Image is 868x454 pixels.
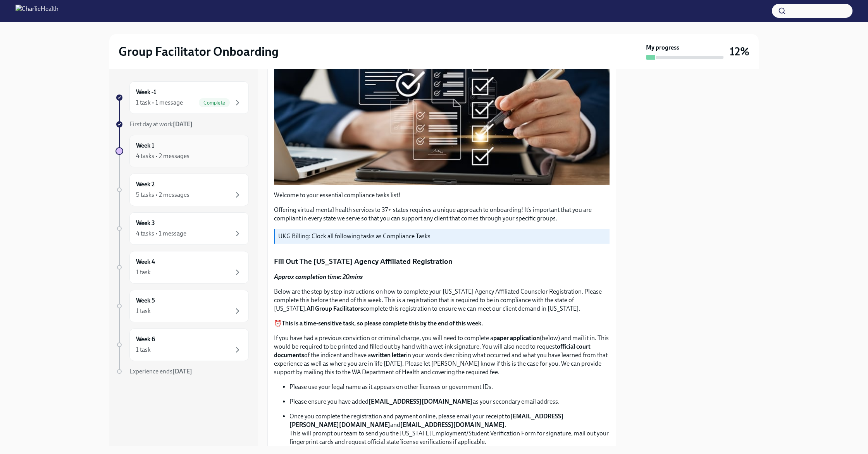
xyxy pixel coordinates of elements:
[274,256,610,267] p: Fill Out The [US_STATE] Agency Affiliated Registration
[282,320,483,327] strong: This is a time-sensitive task, so please complete this by the end of this week.
[646,43,679,52] strong: My progress
[136,346,151,354] div: 1 task
[136,335,155,344] h6: Week 6
[136,229,186,238] div: 4 tasks • 1 message
[274,273,363,280] strong: Approx completion time: 20mins
[136,98,183,107] div: 1 task • 1 message
[136,141,154,150] h6: Week 1
[289,413,563,428] strong: [EMAIL_ADDRESS][PERSON_NAME][DOMAIN_NAME]
[115,328,249,361] a: Week 61 task
[173,120,193,128] strong: [DATE]
[289,412,610,446] p: Once you complete the registration and payment online, please email your receipt to and . This wi...
[274,10,610,185] button: Zoom image
[289,397,610,406] p: Please ensure you have added as your secondary email address.
[493,334,540,342] strong: paper application
[136,191,189,199] div: 5 tasks • 2 messages
[289,383,610,391] p: Please use your legal name as it appears on other licenses or government IDs.
[274,206,610,223] p: Offering virtual mental health services to 37+ states requires a unique approach to onboarding! I...
[115,120,249,129] a: First day at work[DATE]
[278,232,606,241] p: UKG Billing: Clock all following tasks as Compliance Tasks
[119,44,279,59] h2: Group Facilitator Onboarding
[274,334,610,377] p: If you have had a previous conviction or criminal charge, you will need to complete a (below) and...
[115,174,249,206] a: Week 25 tasks • 2 messages
[274,343,591,359] strong: official court documents
[15,5,59,17] img: CharlieHealth
[136,219,155,227] h6: Week 3
[136,88,156,96] h6: Week -1
[369,398,473,405] strong: [EMAIL_ADDRESS][DOMAIN_NAME]
[129,120,193,128] span: First day at work
[730,45,749,58] h3: 12%
[371,351,406,359] strong: written letter
[136,296,155,305] h6: Week 5
[129,368,192,375] span: Experience ends
[136,180,155,189] h6: Week 2
[136,268,151,277] div: 1 task
[274,191,610,199] p: Welcome to your essential compliance tasks list!
[115,290,249,322] a: Week 51 task
[274,319,610,328] p: ⏰
[274,287,610,313] p: Below are the step by step instructions on how to complete your [US_STATE] Agency Affiliated Coun...
[115,251,249,284] a: Week 41 task
[115,212,249,245] a: Week 34 tasks • 1 message
[136,152,189,160] div: 4 tasks • 2 messages
[307,305,363,312] strong: All Group Facilitators
[400,421,505,428] strong: [EMAIL_ADDRESS][DOMAIN_NAME]
[115,81,249,114] a: Week -11 task • 1 messageComplete
[172,368,192,375] strong: [DATE]
[199,100,230,106] span: Complete
[136,258,155,266] h6: Week 4
[136,307,151,315] div: 1 task
[115,135,249,167] a: Week 14 tasks • 2 messages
